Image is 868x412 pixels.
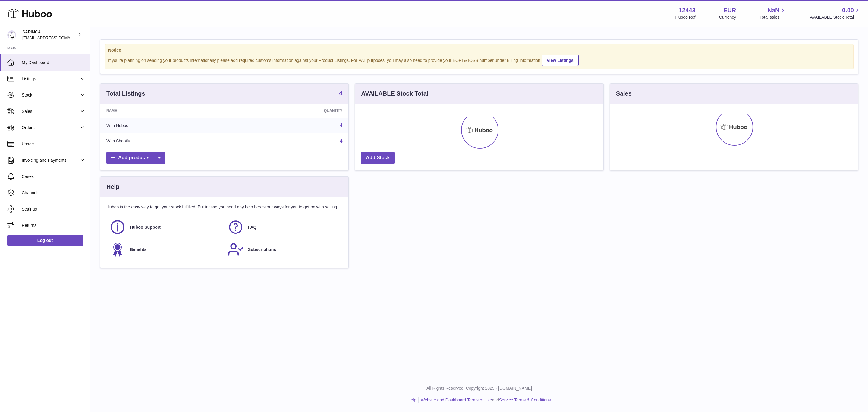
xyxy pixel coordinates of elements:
[340,138,342,144] a: 4
[810,14,861,20] span: AVAILABLE Stock Total
[759,14,786,20] span: Total sales
[228,241,340,258] a: Subscriptions
[339,90,342,97] a: 4
[109,219,222,235] a: Huboo Support
[22,125,79,131] span: Orders
[542,55,579,66] a: View Listings
[22,206,86,212] span: Settings
[419,397,551,403] li: and
[22,29,77,41] div: SAPINCA
[106,90,145,98] h3: Total Listings
[22,174,86,179] span: Cases
[22,60,86,65] span: My Dashboard
[108,47,850,53] strong: Notice
[234,104,348,118] th: Quantity
[22,76,79,82] span: Listings
[616,90,632,98] h3: Sales
[248,247,276,252] span: Subscriptions
[719,14,736,20] div: Currency
[95,385,863,391] p: All Rights Reserved. Copyright 2025 - [DOMAIN_NAME]
[22,190,86,196] span: Channels
[100,104,234,118] th: Name
[361,152,395,164] a: Add Stock
[22,141,86,147] span: Usage
[679,6,696,14] strong: 12443
[248,224,257,230] span: FAQ
[108,54,850,66] div: If you're planning on sending your products internationally please add required customs informati...
[759,6,786,20] a: NaN Total sales
[22,157,79,163] span: Invoicing and Payments
[100,133,234,149] td: With Shopify
[421,398,492,402] a: Website and Dashboard Terms of Use
[228,219,340,235] a: FAQ
[130,224,161,230] span: Huboo Support
[106,152,165,164] a: Add products
[361,90,428,98] h3: AVAILABLE Stock Total
[408,398,417,402] a: Help
[22,35,89,40] span: [EMAIL_ADDRESS][DOMAIN_NAME]
[22,223,86,228] span: Returns
[22,92,79,98] span: Stock
[339,90,342,96] strong: 4
[22,109,79,114] span: Sales
[106,183,119,191] h3: Help
[767,6,779,14] span: NaN
[499,398,551,402] a: Service Terms & Conditions
[100,118,234,133] td: With Huboo
[130,247,146,252] span: Benefits
[675,14,696,20] div: Huboo Ref
[7,235,83,246] a: Log out
[810,6,861,20] a: 0.00 AVAILABLE Stock Total
[7,30,16,40] img: internalAdmin-12443@internal.huboo.com
[340,123,342,128] a: 4
[842,6,854,14] span: 0.00
[109,241,222,258] a: Benefits
[723,6,736,14] strong: EUR
[106,204,342,210] p: Huboo is the easy way to get your stock fulfilled. But incase you need any help here's our ways f...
